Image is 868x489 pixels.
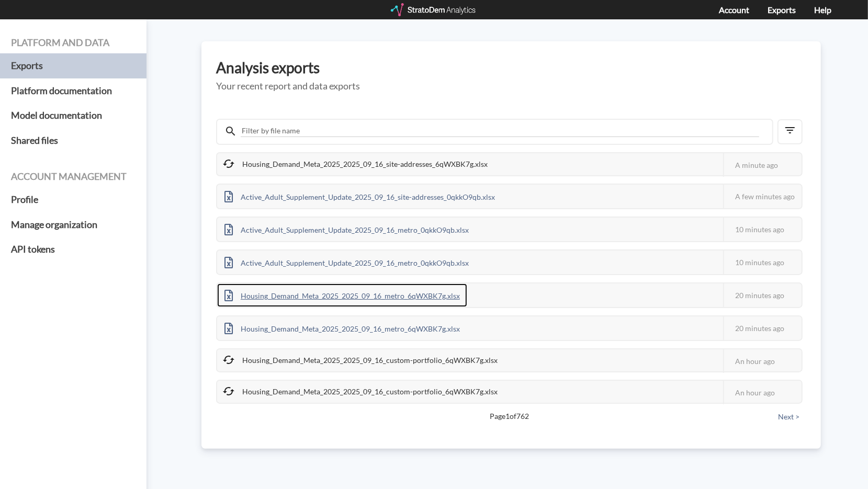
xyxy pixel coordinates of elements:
div: Housing_Demand_Meta_2025_2025_09_16_custom-portfolio_6qWXBK7g.xlsx [217,349,505,371]
div: Housing_Demand_Meta_2025_2025_09_16_custom-portfolio_6qWXBK7g.xlsx [217,381,505,403]
div: 20 minutes ago [723,316,802,340]
a: Housing_Demand_Meta_2025_2025_09_16_metro_6qWXBK7g.xlsx [217,290,467,299]
a: Active_Adult_Supplement_Update_2025_09_16_metro_0qkkO9qb.xlsx [217,224,476,233]
a: Manage organization [11,212,136,237]
div: Housing_Demand_Meta_2025_2025_09_16_metro_6qWXBK7g.xlsx [217,283,467,307]
a: Exports [768,5,796,15]
a: Model documentation [11,103,136,128]
input: Filter by file name [241,125,759,137]
div: 10 minutes ago [723,251,802,274]
div: 20 minutes ago [723,283,802,307]
a: API tokens [11,237,136,262]
h4: Account management [11,172,136,182]
div: 10 minutes ago [723,218,802,241]
a: Platform documentation [11,78,136,104]
h4: Platform and data [11,38,136,48]
a: Active_Adult_Supplement_Update_2025_09_16_metro_0qkkO9qb.xlsx [217,257,476,266]
a: Profile [11,187,136,212]
a: Help [814,5,831,15]
div: Active_Adult_Supplement_Update_2025_09_16_metro_0qkkO9qb.xlsx [217,251,476,274]
a: Account [719,5,749,15]
div: Active_Adult_Supplement_Update_2025_09_16_metro_0qkkO9qb.xlsx [217,218,476,241]
a: Housing_Demand_Meta_2025_2025_09_16_metro_6qWXBK7g.xlsx [217,323,467,332]
button: Next > [775,411,803,423]
div: Housing_Demand_Meta_2025_2025_09_16_site-addresses_6qWXBK7g.xlsx [217,153,495,175]
div: Active_Adult_Supplement_Update_2025_09_16_site-addresses_0qkkO9qb.xlsx [217,185,502,208]
span: Page 1 of 762 [253,411,766,422]
div: An hour ago [723,381,802,404]
div: Housing_Demand_Meta_2025_2025_09_16_metro_6qWXBK7g.xlsx [217,316,467,340]
div: A minute ago [723,153,802,177]
div: An hour ago [723,349,802,373]
div: A few minutes ago [723,185,802,208]
a: Shared files [11,128,136,153]
h5: Your recent report and data exports [216,81,806,92]
a: Active_Adult_Supplement_Update_2025_09_16_site-addresses_0qkkO9qb.xlsx [217,191,502,200]
h3: Analysis exports [216,60,806,76]
a: Exports [11,53,136,78]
